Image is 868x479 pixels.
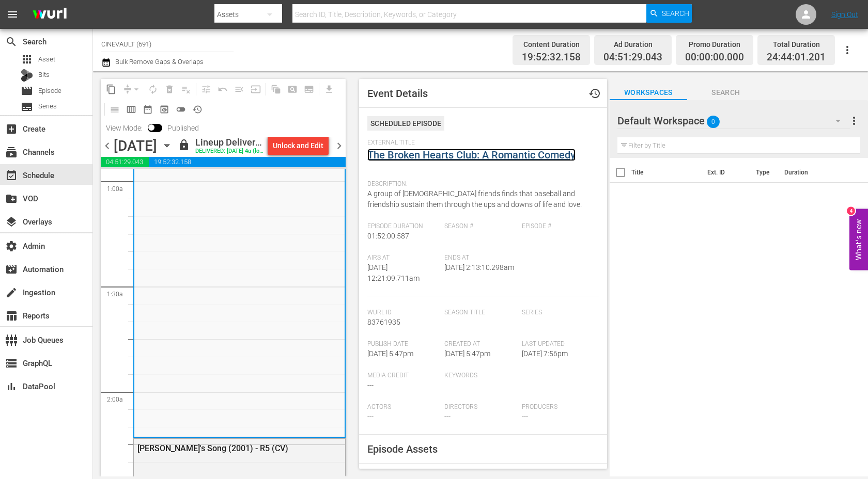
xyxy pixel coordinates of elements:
[522,340,594,348] span: Last Updated
[101,157,149,167] span: 04:51:29.043
[582,81,607,106] button: history
[5,240,18,252] span: Admin
[367,139,594,147] span: External Title
[603,52,662,63] span: 04:51:29.043
[5,380,18,393] span: DataPool
[444,372,516,380] span: Keywords
[5,334,18,346] span: Job Queues
[156,101,173,118] span: View Backup
[119,81,145,98] span: Remove Gaps & Overlaps
[21,69,33,82] div: Bits
[214,81,231,98] span: Revert to Primary Episode
[444,340,516,348] span: Created At
[522,412,528,421] span: ---
[522,403,594,411] span: Producers
[444,349,490,358] span: [DATE] 5:47pm
[367,180,594,188] span: Description:
[5,286,18,299] span: Ingestion
[38,70,50,80] span: Bits
[38,54,55,65] span: Asset
[5,310,18,322] span: Reports
[617,106,850,135] div: Default Workspace
[603,37,662,52] div: Ad Duration
[264,79,284,99] span: Refresh All Search Blocks
[5,263,18,276] span: Automation
[333,139,346,152] span: chevron_right
[273,136,323,155] div: Unlock and Edit
[367,318,400,326] span: 83761935
[5,36,18,48] span: Search
[367,116,444,131] div: Scheduled Episode
[101,124,148,132] span: View Mode:
[195,137,263,148] div: Lineup Delivered
[631,158,701,187] th: Title
[588,87,601,100] span: Event History
[367,403,439,411] span: Actors
[367,232,409,240] span: 01:52:00.587
[701,158,750,187] th: Ext. ID
[38,86,61,96] span: Episode
[646,4,692,23] button: Search
[173,101,189,118] span: 24 hours Lineup View is OFF
[444,254,516,262] span: Ends At
[367,149,576,161] a: The Broken Hearts Club: A Romantic Comedy
[25,3,74,27] img: ans4CAIJ8jUAAAAAAAAAAAAAAAAAAAAAAAAgQb4GAAAAAAAAAAAAAAAAAAAAAAAAJMjXAAAAAAAAAAAAAAAAAAAAAAAAgAT5G...
[317,79,337,99] span: Download as CSV
[767,52,826,63] span: 24:44:01.201
[367,340,439,348] span: Publish Date
[21,85,33,97] span: Episode
[161,81,178,98] span: Select an event to delete
[831,10,858,19] a: Sign Out
[685,37,744,52] div: Promo Duration
[367,263,420,282] span: [DATE] 12:21:09.711am
[522,222,594,231] span: Episode #
[687,86,765,99] span: Search
[159,104,169,115] span: preview_outlined
[778,158,840,187] th: Duration
[848,115,860,127] span: more_vert
[195,148,263,155] div: DELIVERED: [DATE] 4a (local)
[522,52,581,63] span: 19:52:32.158
[268,136,329,155] button: Unlock and Edit
[367,222,439,231] span: Episode Duration
[367,189,582,209] span: A group of [DEMOGRAPHIC_DATA] friends finds that baseball and friendship sustain them through the...
[848,108,860,133] button: more_vert
[114,58,204,66] span: Bulk Remove Gaps & Overlaps
[21,53,33,66] span: Asset
[367,254,439,262] span: Airs At
[178,81,194,98] span: Clear Lineup
[5,193,18,205] span: VOD
[5,216,18,228] span: Overlays
[114,137,157,154] div: [DATE]
[767,37,826,52] div: Total Duration
[847,207,855,215] div: 4
[247,81,264,98] span: Update Metadata from Key Asset
[148,124,155,131] span: Toggle to switch from Published to Draft view.
[444,412,451,421] span: ---
[106,84,116,94] span: content_copy
[38,101,57,111] span: Series
[103,99,123,119] span: Day Calendar View
[662,4,689,23] span: Search
[178,139,190,151] span: lock
[149,157,346,167] span: 19:52:32.158
[367,349,413,358] span: [DATE] 5:47pm
[849,209,868,270] button: Open Feedback Widget
[367,381,374,389] span: ---
[21,101,33,113] span: Series
[522,349,568,358] span: [DATE] 7:56pm
[444,403,516,411] span: Directors
[284,81,301,98] span: Create Search Block
[444,263,514,272] span: [DATE] 2:13:10.298am
[139,101,156,118] span: Month Calendar View
[231,81,247,98] span: Fill episodes with ad slates
[367,412,374,421] span: ---
[126,104,136,115] span: calendar_view_week_outlined
[123,101,139,118] span: Week Calendar View
[6,8,19,21] span: menu
[5,146,18,158] span: Channels
[367,87,428,100] span: Event Details
[750,158,778,187] th: Type
[367,372,439,380] span: Media Credit
[176,104,186,115] span: toggle_off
